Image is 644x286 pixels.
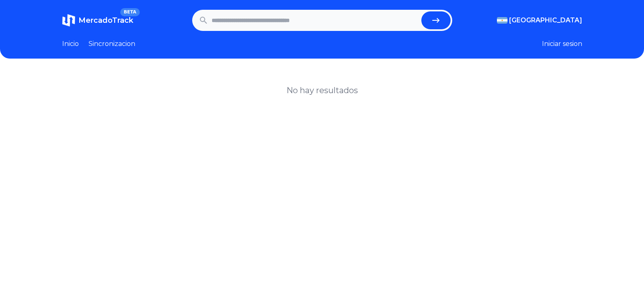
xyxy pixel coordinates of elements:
[78,16,133,25] span: MercadoTrack
[89,39,135,49] a: Sincronizacion
[497,17,507,24] img: Argentina
[62,39,79,49] a: Inicio
[509,15,582,25] span: [GEOGRAPHIC_DATA]
[497,15,582,25] button: [GEOGRAPHIC_DATA]
[542,39,582,49] button: Iniciar sesion
[286,85,358,96] h1: No hay resultados
[120,8,139,16] span: BETA
[62,14,133,27] a: MercadoTrackBETA
[62,14,75,27] img: MercadoTrack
